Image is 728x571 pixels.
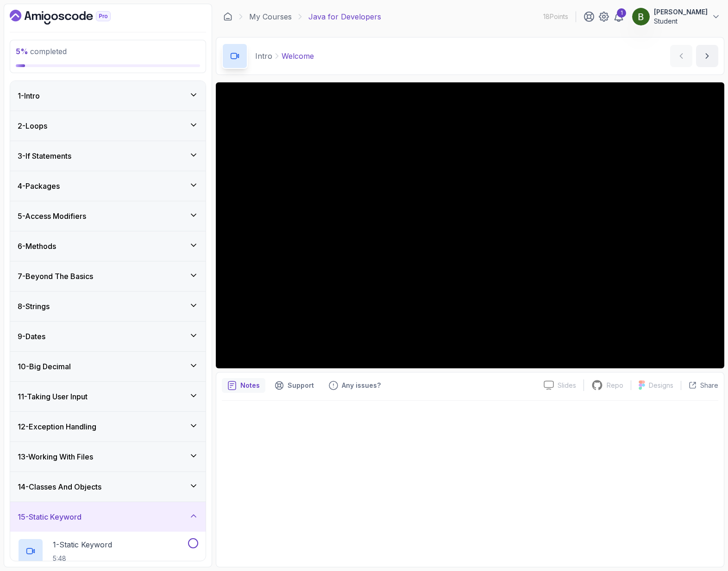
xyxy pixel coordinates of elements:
[16,47,28,56] span: 5 %
[543,12,568,21] p: 18 Points
[10,442,206,472] button: 13-Working With Files
[18,120,47,131] h3: 2 - Loops
[18,241,56,252] h3: 6 - Methods
[10,472,206,502] button: 14-Classes And Objects
[649,381,673,390] p: Designs
[10,382,206,411] button: 11-Taking User Input
[613,11,624,22] a: 1
[323,378,386,393] button: Feedback button
[10,111,206,141] button: 2-Loops
[632,7,721,26] button: user profile image[PERSON_NAME]Student
[216,82,724,368] iframe: 1 - Hi
[18,361,71,372] h3: 10 - Big Decimal
[342,381,381,390] p: Any issues?
[10,141,206,171] button: 3-If Statements
[696,45,718,67] button: next content
[632,8,650,25] img: user profile image
[558,381,576,390] p: Slides
[10,10,132,25] a: Dashboard
[18,538,198,564] button: 1-Static Keyword5:48
[223,12,232,21] a: Dashboard
[10,412,206,441] button: 12-Exception Handling
[269,378,320,393] button: Support button
[282,50,314,62] p: Welcome
[18,271,93,282] h3: 7 - Beyond The Basics
[617,8,626,18] div: 1
[700,381,718,390] p: Share
[681,381,718,390] button: Share
[16,47,67,56] span: completed
[288,381,314,390] p: Support
[255,50,272,62] p: Intro
[240,381,260,390] p: Notes
[18,301,50,312] h3: 8 - Strings
[18,331,45,342] h3: 9 - Dates
[18,180,60,192] h3: 4 - Packages
[10,171,206,201] button: 4-Packages
[10,352,206,381] button: 10-Big Decimal
[222,378,265,393] button: notes button
[308,11,381,22] p: Java for Developers
[10,502,206,532] button: 15-Static Keyword
[607,381,623,390] p: Repo
[654,7,708,17] p: [PERSON_NAME]
[18,451,93,462] h3: 13 - Working With Files
[654,17,708,26] p: Student
[670,45,692,67] button: previous content
[18,211,86,222] h3: 5 - Access Modifiers
[10,292,206,321] button: 8-Strings
[249,11,292,22] a: My Courses
[53,554,112,563] p: 5:48
[10,201,206,231] button: 5-Access Modifiers
[10,261,206,291] button: 7-Beyond The Basics
[10,322,206,351] button: 9-Dates
[18,481,101,492] h3: 14 - Classes And Objects
[53,539,112,550] p: 1 - Static Keyword
[10,231,206,261] button: 6-Methods
[18,421,96,432] h3: 12 - Exception Handling
[10,81,206,111] button: 1-Intro
[18,511,82,522] h3: 15 - Static Keyword
[18,391,88,402] h3: 11 - Taking User Input
[18,150,71,161] h3: 3 - If Statements
[18,90,40,101] h3: 1 - Intro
